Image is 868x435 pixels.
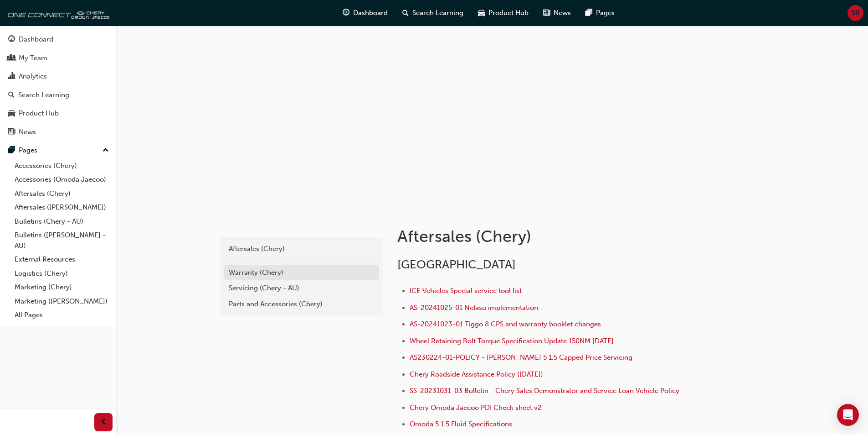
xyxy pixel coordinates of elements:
div: Servicing (Chery - AU) [229,283,375,293]
span: Search Learning [412,8,463,18]
a: Logistics (Chery) [11,267,113,281]
a: Marketing (Chery) [11,280,113,294]
span: Pages [596,8,615,18]
a: guage-iconDashboard [335,4,395,22]
div: Aftersales (Chery) [229,244,375,254]
span: car-icon [478,7,485,19]
a: Dashboard [4,31,113,48]
a: Aftersales (Chery) [11,187,113,201]
span: people-icon [8,54,15,63]
div: Pages [19,145,37,156]
span: news-icon [543,7,550,19]
a: pages-iconPages [578,4,622,22]
span: up-icon [103,145,109,157]
span: pages-icon [586,7,592,19]
a: AS230224-01-POLICY - [PERSON_NAME] 5 1.5 Capped Price Servicing [410,353,632,362]
button: Pages [4,142,113,159]
img: oneconnect [5,4,109,22]
a: Bulletins (Chery - AU) [11,215,113,229]
div: Analytics [19,71,47,82]
a: My Team [4,50,113,67]
a: ICE Vehicles Special service tool list [410,287,522,295]
span: news-icon [8,128,15,136]
a: AS-20241025-01 Nidasu implementation [410,304,538,312]
span: Product Hub [488,8,529,18]
button: DashboardMy TeamAnalyticsSearch LearningProduct HubNews [4,29,113,142]
span: search-icon [8,91,15,100]
span: Dashboard [353,8,388,18]
div: Search Learning [18,90,69,100]
div: Warranty (Chery) [229,267,375,278]
a: Chery Omoda Jaecoo PDI Check sheet v2 [410,404,542,412]
a: Marketing ([PERSON_NAME]) [11,294,113,309]
h1: Aftersales (Chery) [397,226,696,246]
a: News [4,124,113,141]
span: News [554,8,571,18]
span: [GEOGRAPHIC_DATA] [397,257,516,272]
a: Parts and Accessories (Chery) [224,296,379,312]
div: Open Intercom Messenger [837,404,859,426]
div: My Team [19,53,47,63]
span: chart-icon [8,73,15,81]
a: search-iconSearch Learning [395,4,471,22]
a: Search Learning [4,87,113,104]
a: Accessories (Omoda Jaecoo) [11,173,113,187]
div: Parts and Accessories (Chery) [229,299,375,309]
a: Wheel Retaining Bolt Torque Specification Update 150NM [DATE] [410,337,614,345]
a: All Pages [11,308,113,322]
a: Product Hub [4,105,113,122]
a: External Resources [11,252,113,267]
span: guage-icon [343,7,349,19]
a: car-iconProduct Hub [471,4,536,22]
a: news-iconNews [536,4,578,22]
a: Omoda 5 1.5 Fluid Specifications [410,420,512,428]
a: SS-20231031-03 Bulletin - Chery Sales Demonstrator and Service Loan Vehicle Policy [410,387,679,395]
span: car-icon [8,110,15,118]
div: Product Hub [19,108,59,119]
a: Warranty (Chery) [224,265,379,281]
div: Dashboard [19,34,53,45]
div: News [19,127,36,137]
a: AS-20241023-01 Tiggo 8 CPS and warranty booklet changes [410,320,601,328]
a: Aftersales ([PERSON_NAME]) [11,200,113,215]
a: Bulletins ([PERSON_NAME] - AU) [11,228,113,252]
button: SR [847,5,863,21]
span: pages-icon [8,147,15,155]
a: Accessories (Chery) [11,159,113,173]
a: Chery Roadside Assistance Policy ([DATE]) [410,370,543,378]
span: search-icon [402,7,409,19]
span: prev-icon [100,417,107,428]
span: SR [852,8,860,18]
a: Aftersales (Chery) [224,241,379,257]
span: guage-icon [8,36,15,44]
a: Analytics [4,68,113,85]
a: Servicing (Chery - AU) [224,280,379,296]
